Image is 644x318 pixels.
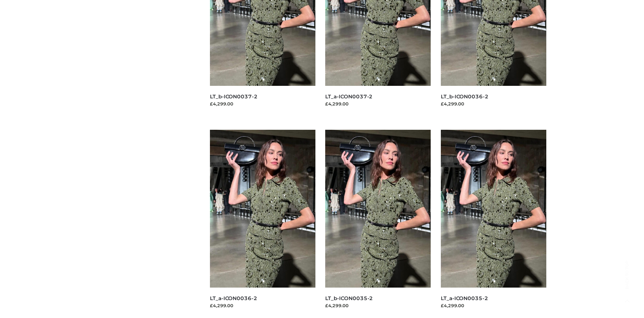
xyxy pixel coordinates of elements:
[441,100,546,107] div: £4,299.00
[325,93,373,100] a: LT_a-ICON0037-2
[619,272,636,289] span: Back to top
[441,302,546,309] div: £4,299.00
[325,295,373,301] a: LT_b-ICON0035-2
[325,302,431,309] div: £4,299.00
[210,302,315,309] div: £4,299.00
[210,100,315,107] div: £4,299.00
[210,295,257,301] a: LT_a-ICON0036-2
[441,93,488,100] a: LT_b-ICON0036-2
[210,93,258,100] a: LT_b-ICON0037-2
[325,100,431,107] div: £4,299.00
[441,295,488,301] a: LT_a-ICON0035-2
